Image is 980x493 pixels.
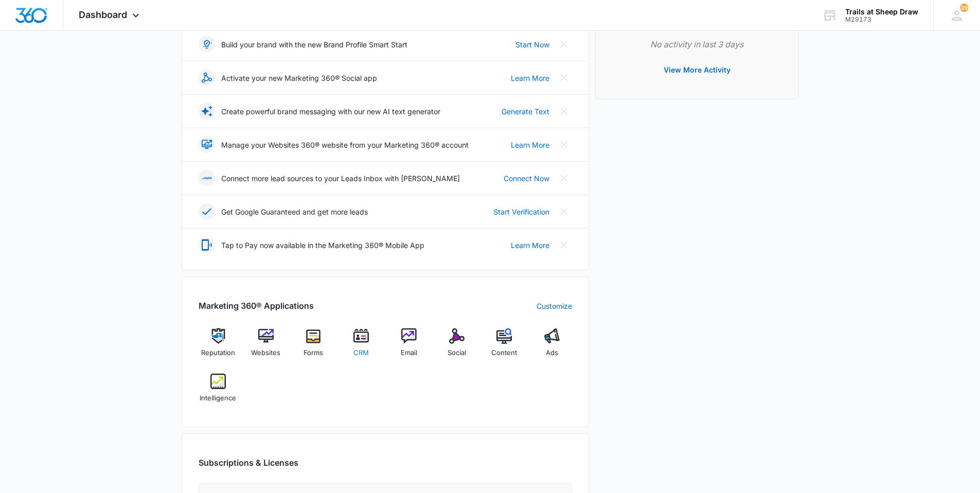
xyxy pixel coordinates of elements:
[556,36,572,52] button: Close
[342,328,381,365] a: CRM
[960,4,968,12] div: notifications count
[448,348,466,358] span: Social
[511,73,549,83] a: Learn More
[556,136,572,153] button: Close
[556,203,572,220] button: Close
[79,9,127,20] span: Dashboard
[199,300,314,312] h2: Marketing 360® Applications
[845,16,918,23] div: account id
[200,393,236,403] span: Intelligence
[221,39,407,50] p: Build your brand with the new Brand Profile Smart Start
[502,106,549,117] a: Generate Text
[199,328,238,365] a: Reputation
[201,348,235,358] span: Reputation
[389,328,429,365] a: Email
[221,73,377,83] p: Activate your new Marketing 360® Social app
[546,348,558,358] span: Ads
[294,328,333,365] a: Forms
[491,348,517,358] span: Content
[556,237,572,253] button: Close
[556,103,572,119] button: Close
[485,328,524,365] a: Content
[960,4,968,12] span: 39
[304,348,323,358] span: Forms
[246,328,286,365] a: Websites
[532,328,572,365] a: Ads
[401,348,417,358] span: Email
[612,38,782,50] p: No activity in last 3 days
[353,348,369,358] span: CRM
[221,106,440,117] p: Create powerful brand messaging with our new AI text generator
[515,39,549,50] a: Start Now
[504,173,549,184] a: Connect Now
[221,240,424,251] p: Tap to Pay now available in the Marketing 360® Mobile App
[199,456,298,469] h2: Subscriptions & Licenses
[251,348,280,358] span: Websites
[221,206,368,217] p: Get Google Guaranteed and get more leads
[537,301,572,311] a: Customize
[221,173,460,184] p: Connect more lead sources to your Leads Inbox with [PERSON_NAME]
[221,139,469,150] p: Manage your Websites 360® website from your Marketing 360® account
[199,374,238,411] a: Intelligence
[437,328,476,365] a: Social
[511,240,549,251] a: Learn More
[556,170,572,186] button: Close
[556,69,572,86] button: Close
[493,206,549,217] a: Start Verification
[653,58,741,82] button: View More Activity
[511,139,549,150] a: Learn More
[845,8,918,16] div: account name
